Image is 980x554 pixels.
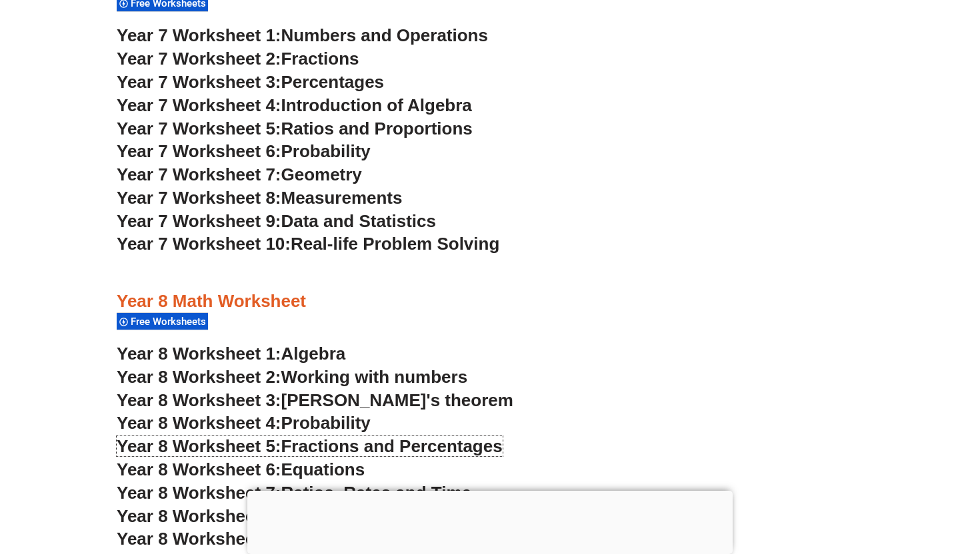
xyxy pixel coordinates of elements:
[281,188,403,208] span: Measurements
[117,344,281,364] span: Year 8 Worksheet 1:
[117,141,281,161] span: Year 7 Worksheet 6:
[117,164,362,184] a: Year 7 Worksheet 7:Geometry
[281,164,362,184] span: Geometry
[281,436,503,456] span: Fractions and Percentages
[117,367,467,387] a: Year 8 Worksheet 2:Working with numbers
[281,141,371,161] span: Probability
[117,483,471,503] a: Year 8 Worksheet 7:Ratios, Rates and Time
[281,95,472,115] span: Introduction of Algebra
[117,459,281,479] span: Year 8 Worksheet 6:
[281,413,371,433] span: Probability
[117,164,281,184] span: Year 7 Worksheet 7:
[247,491,733,551] iframe: Advertisement
[117,459,365,479] a: Year 8 Worksheet 6:Equations
[117,141,371,161] a: Year 7 Worksheet 6:Probability
[281,72,385,92] span: Percentages
[117,413,371,433] a: Year 8 Worksheet 4:Probability
[281,211,437,231] span: Data and Statistics
[117,119,281,138] span: Year 7 Worksheet 5:
[117,390,513,410] a: Year 8 Worksheet 3:[PERSON_NAME]'s theorem
[117,211,281,231] span: Year 7 Worksheet 9:
[117,234,499,254] a: Year 7 Worksheet 10:Real-life Problem Solving
[281,459,365,479] span: Equations
[117,49,359,69] a: Year 7 Worksheet 2:Fractions
[117,211,436,231] a: Year 7 Worksheet 9:Data and Statistics
[117,436,281,456] span: Year 8 Worksheet 5:
[281,49,359,69] span: Fractions
[281,344,346,364] span: Algebra
[117,367,281,387] span: Year 8 Worksheet 2:
[117,312,208,330] div: Free Worksheets
[281,390,513,410] span: [PERSON_NAME]'s theorem
[117,95,281,115] span: Year 7 Worksheet 4:
[117,25,281,45] span: Year 7 Worksheet 1:
[117,413,281,433] span: Year 8 Worksheet 4:
[117,72,384,92] a: Year 7 Worksheet 3:Percentages
[281,119,473,138] span: Ratios and Proportions
[117,49,281,69] span: Year 7 Worksheet 2:
[117,506,281,526] span: Year 8 Worksheet 8:
[117,483,281,503] span: Year 8 Worksheet 7:
[751,404,980,554] iframe: Chat Widget
[281,367,468,387] span: Working with numbers
[131,316,210,328] span: Free Worksheets
[117,506,436,526] a: Year 8 Worksheet 8:Congruent Figures
[281,25,488,45] span: Numbers and Operations
[117,188,402,208] a: Year 7 Worksheet 8:Measurements
[117,72,281,92] span: Year 7 Worksheet 3:
[117,188,281,208] span: Year 7 Worksheet 8:
[291,234,499,254] span: Real-life Problem Solving
[117,290,863,313] h3: Year 8 Math Worksheet
[117,234,291,254] span: Year 7 Worksheet 10:
[117,25,488,45] a: Year 7 Worksheet 1:Numbers and Operations
[281,483,471,503] span: Ratios, Rates and Time
[117,119,473,138] a: Year 7 Worksheet 5:Ratios and Proportions
[117,436,503,456] a: Year 8 Worksheet 5:Fractions and Percentages
[117,529,421,549] a: Year 8 Worksheet 9:Area and Volume
[117,529,281,549] span: Year 8 Worksheet 9:
[117,344,345,364] a: Year 8 Worksheet 1:Algebra
[117,95,472,115] a: Year 7 Worksheet 4:Introduction of Algebra
[117,390,281,410] span: Year 8 Worksheet 3:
